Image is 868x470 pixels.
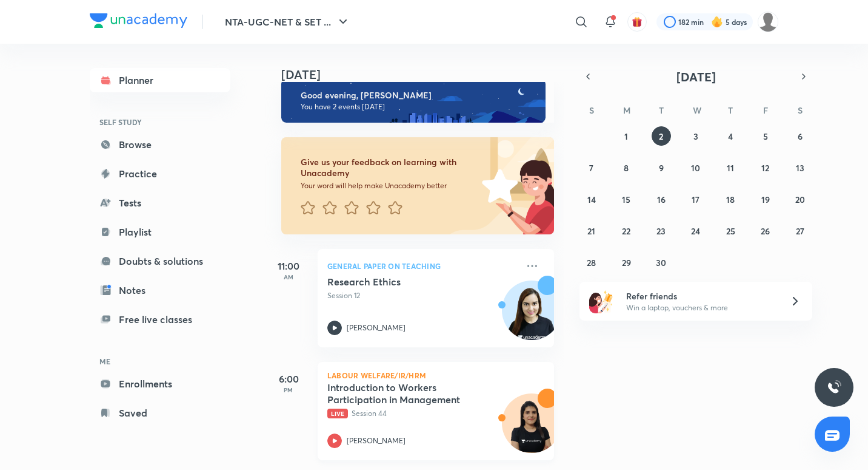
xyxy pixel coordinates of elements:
abbr: September 13, 2025 [796,162,804,174]
button: September 5, 2025 [756,126,775,146]
h6: SELF STUDY [90,112,230,132]
img: evening [281,79,546,123]
button: September 24, 2025 [686,221,706,240]
abbr: September 26, 2025 [761,225,770,237]
button: September 12, 2025 [756,158,775,177]
h6: ME [90,351,230,372]
abbr: September 12, 2025 [761,162,769,174]
img: streak [711,16,723,28]
abbr: September 5, 2025 [763,131,768,142]
h6: Refer friends [626,290,775,302]
h5: 11:00 [264,259,313,273]
button: September 10, 2025 [686,158,706,177]
abbr: September 10, 2025 [691,162,700,174]
abbr: September 21, 2025 [587,225,595,237]
button: September 19, 2025 [756,189,775,209]
button: September 11, 2025 [721,158,740,177]
p: Session 12 [327,290,518,301]
p: General Paper on Teaching [327,259,518,273]
button: September 22, 2025 [616,221,636,240]
button: September 21, 2025 [582,221,601,240]
button: September 9, 2025 [652,158,671,177]
abbr: Wednesday [693,104,701,116]
a: Doubts & solutions [90,249,230,273]
button: September 18, 2025 [721,189,740,209]
span: [DATE] [676,69,716,85]
abbr: Friday [763,104,768,116]
button: September 6, 2025 [790,126,810,146]
h4: [DATE] [281,67,566,82]
button: September 4, 2025 [721,126,740,146]
button: September 23, 2025 [652,221,671,240]
p: Labour Welfare/IR/HRM [327,372,544,379]
button: September 29, 2025 [616,253,636,272]
button: September 16, 2025 [652,189,671,209]
a: Browse [90,132,230,157]
abbr: September 1, 2025 [624,131,628,142]
abbr: September 28, 2025 [587,257,596,268]
p: AM [264,273,313,281]
button: September 20, 2025 [790,189,810,209]
p: [PERSON_NAME] [347,322,406,333]
button: September 1, 2025 [616,126,636,146]
abbr: September 11, 2025 [727,162,734,174]
img: ravleen kaur [758,12,778,32]
img: Avatar [502,400,561,458]
button: September 7, 2025 [582,158,601,177]
abbr: September 30, 2025 [656,257,666,268]
img: ttu [827,380,841,395]
a: Saved [90,401,230,425]
a: Enrollments [90,372,230,396]
abbr: September 9, 2025 [659,162,664,174]
a: Free live classes [90,307,230,332]
abbr: Saturday [798,104,803,116]
p: [PERSON_NAME] [347,435,406,446]
p: Session 44 [327,408,518,419]
button: September 2, 2025 [652,126,671,146]
button: September 17, 2025 [686,189,706,209]
button: September 13, 2025 [790,158,810,177]
img: Company Logo [90,13,187,28]
abbr: September 25, 2025 [726,225,735,237]
abbr: September 23, 2025 [656,225,666,237]
button: avatar [627,12,647,32]
a: Notes [90,278,230,302]
button: September 3, 2025 [686,126,706,146]
button: September 27, 2025 [790,221,810,240]
abbr: September 16, 2025 [657,194,666,205]
abbr: Tuesday [659,104,664,116]
p: Your word will help make Unacademy better [301,181,478,191]
abbr: September 2, 2025 [659,131,663,142]
a: Company Logo [90,13,187,31]
h5: 6:00 [264,372,313,386]
abbr: Monday [623,104,630,116]
button: September 26, 2025 [756,221,775,240]
img: feedback_image [441,137,554,234]
button: September 14, 2025 [582,189,601,209]
p: PM [264,386,313,393]
abbr: September 15, 2025 [622,194,630,205]
abbr: September 18, 2025 [726,194,735,205]
h5: Research Ethics [327,276,478,288]
abbr: September 29, 2025 [622,257,631,268]
span: Live [327,409,348,418]
img: referral [589,289,613,313]
abbr: Thursday [728,104,733,116]
abbr: September 19, 2025 [761,194,770,205]
button: September 15, 2025 [616,189,636,209]
abbr: September 4, 2025 [728,131,733,142]
abbr: September 3, 2025 [693,131,698,142]
a: Tests [90,191,230,215]
abbr: September 20, 2025 [795,194,805,205]
button: NTA-UGC-NET & SET ... [218,10,358,34]
a: Playlist [90,220,230,244]
h5: Introduction to Workers Participation in Management [327,381,478,406]
p: Win a laptop, vouchers & more [626,302,775,313]
abbr: September 8, 2025 [624,162,629,174]
abbr: September 14, 2025 [587,194,596,205]
abbr: September 17, 2025 [692,194,699,205]
abbr: September 22, 2025 [622,225,630,237]
img: Avatar [502,287,561,346]
button: [DATE] [596,68,795,85]
img: avatar [632,16,643,27]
